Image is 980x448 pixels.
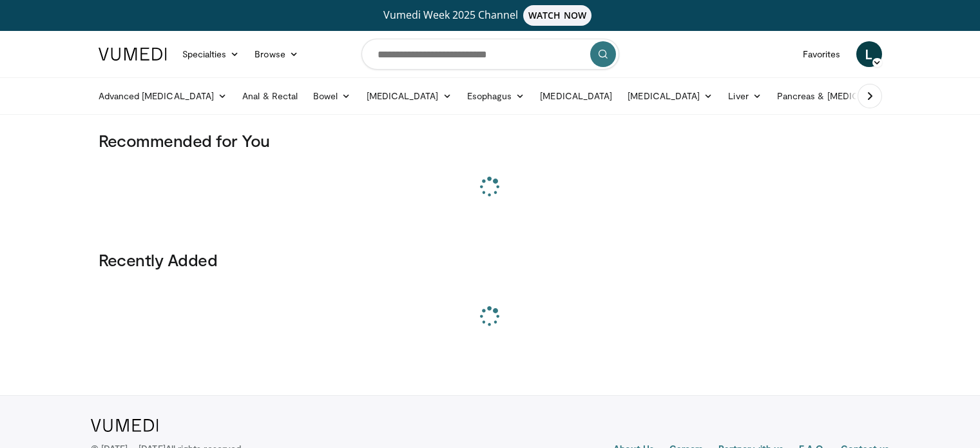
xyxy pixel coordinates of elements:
[459,83,533,109] a: Esophagus
[305,83,358,109] a: Bowel
[99,249,882,270] h3: Recently Added
[99,48,167,61] img: VuMedi Logo
[235,83,305,109] a: Anal & Rectal
[359,83,459,109] a: [MEDICAL_DATA]
[91,83,235,109] a: Advanced [MEDICAL_DATA]
[620,83,720,109] a: [MEDICAL_DATA]
[795,41,849,67] a: Favorites
[523,5,591,26] span: WATCH NOW
[532,83,620,109] a: [MEDICAL_DATA]
[175,41,247,67] a: Specialties
[361,39,619,70] input: Search topics, interventions
[247,41,306,67] a: Browse
[769,83,920,109] a: Pancreas & [MEDICAL_DATA]
[91,419,159,432] img: VuMedi Logo
[856,41,882,67] a: L
[99,130,882,151] h3: Recommended for You
[720,83,769,109] a: Liver
[101,5,880,26] a: Vumedi Week 2025 ChannelWATCH NOW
